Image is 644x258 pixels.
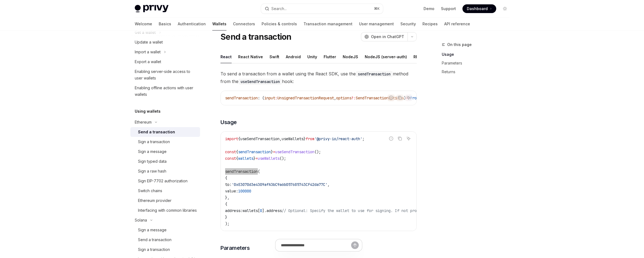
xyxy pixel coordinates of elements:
[405,135,412,142] button: Ask AI
[236,149,238,154] span: {
[240,136,280,141] span: useSendTransaction
[130,205,200,215] a: Interfacing with common libraries
[396,94,403,101] button: Copy the contents from the code block
[130,196,200,205] a: Ethereum provider
[238,149,271,154] span: sendTransaction
[256,156,258,161] span: =
[238,50,263,63] button: React Native
[135,5,168,13] img: light logo
[232,182,327,187] span: '0xE3070d3e4309afA3bC9a6b057685743CF42da77C'
[238,136,240,141] span: {
[303,136,306,141] span: }
[130,47,200,57] button: Toggle Import a wallet section
[441,6,456,11] a: Support
[269,50,279,63] button: Swift
[130,37,200,47] a: Update a wallet
[130,83,200,99] a: Enabling offline actions with user wallets
[280,136,282,141] span: ,
[467,6,488,11] span: Dashboard
[159,17,171,30] a: Basics
[277,96,334,100] span: UnsignedTransactionRequest
[282,136,303,141] span: useWallets
[135,217,147,223] div: Solana
[442,50,514,59] a: Usage
[233,17,255,30] a: Connectors
[253,156,256,161] span: }
[262,208,266,213] span: ].
[178,17,206,30] a: Authentication
[138,158,167,165] div: Sign typed data
[135,39,163,45] div: Update a wallet
[220,118,237,126] span: Usage
[303,17,352,30] a: Transaction management
[225,195,229,200] span: },
[396,135,403,142] button: Copy the contents from the code block
[262,17,297,30] a: Policies & controls
[225,215,227,220] span: }
[135,17,152,30] a: Welcome
[271,5,287,12] div: Search...
[130,127,200,137] a: Send a transaction
[314,136,362,141] span: '@privy-io/react-auth'
[225,202,227,207] span: {
[365,50,407,63] button: NodeJS (server-auth)
[135,85,197,98] div: Enabling offline actions with user wallets
[138,148,167,155] div: Sign a message
[275,149,314,154] span: useSendTransaction
[388,135,395,142] button: Report incorrect code
[238,156,253,161] span: wallets
[404,96,406,100] span: )
[135,108,161,115] h5: Using wallets
[351,241,359,249] button: Send message
[264,96,275,100] span: input
[447,41,472,48] span: On this page
[343,50,358,63] button: NodeJS
[258,208,260,213] span: [
[138,168,166,174] div: Sign a raw hash
[258,96,264,100] span: : (
[327,182,330,187] span: ,
[135,49,161,55] div: Import a wallet
[260,208,262,213] span: 0
[130,225,200,235] a: Sign a message
[130,147,200,156] a: Sign a message
[275,96,277,100] span: :
[238,189,251,193] span: 100000
[356,71,393,77] code: sendTransaction
[261,4,383,14] button: Open search
[273,149,275,154] span: =
[130,67,200,83] a: Enabling server-side access to user wallets
[258,169,260,174] span: (
[138,236,171,243] div: Send a transaction
[130,215,200,225] button: Toggle Solana section
[138,246,170,253] div: Sign a transaction
[130,186,200,196] a: Switch chains
[266,208,282,213] span: address
[220,70,417,85] span: To send a transaction from a wallet using the React SDK, use the method from the hook:
[236,156,238,161] span: {
[225,96,258,100] span: sendTransaction
[138,227,167,233] div: Sign a message
[371,34,404,39] span: Open in ChatGPT
[444,17,470,30] a: API reference
[442,67,514,76] a: Returns
[361,32,407,41] button: Open in ChatGPT
[220,32,292,42] h1: Send a transaction
[413,50,431,63] button: REST API
[130,137,200,147] a: Sign a transaction
[225,182,232,187] span: to:
[130,156,200,166] a: Sign typed data
[138,139,170,145] div: Sign a transaction
[130,235,200,245] a: Send a transaction
[258,156,280,161] span: useWallets
[138,197,171,204] div: Ethereum provider
[243,208,258,213] span: wallets
[130,245,200,254] a: Sign a transaction
[138,207,197,214] div: Interfacing with common libraries
[424,6,434,11] a: Demo
[225,156,236,161] span: const
[225,169,258,174] span: sendTransaction
[225,208,243,213] span: address:
[501,4,509,13] button: Toggle dark mode
[130,166,200,176] a: Sign a raw hash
